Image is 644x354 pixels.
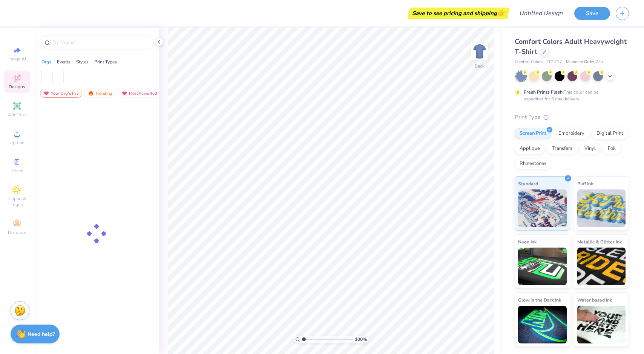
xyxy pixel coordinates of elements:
div: Print Type [515,113,629,122]
strong: Need help? [28,331,55,338]
img: most_fav.gif [121,91,127,96]
img: Back [472,44,487,59]
div: Screen Print [515,128,551,139]
span: Add Text [8,112,26,118]
div: Save to see pricing and shipping [410,8,508,19]
img: Neon Ink [518,248,567,285]
img: Glow in the Dark Ink [518,306,567,343]
div: Styles [76,58,89,65]
div: Applique [515,143,545,154]
div: Vinyl [580,143,601,154]
button: Save [574,7,610,20]
div: Print Types [94,58,117,65]
span: Greek [11,168,23,174]
strong: Fresh Prints Flash: [524,89,564,95]
div: Orgs [41,58,51,65]
span: Puff Ink [577,180,593,188]
span: Upload [9,140,25,146]
div: Most Favorited [118,89,161,98]
div: Trending [84,89,116,98]
input: Untitled Design [513,6,569,21]
span: Decorate [8,229,26,235]
span: Neon Ink [518,238,537,246]
div: Your Org's Fav [40,89,82,98]
input: Try "Alpha" [52,38,149,46]
div: Rhinestones [515,158,551,169]
span: Clipart & logos [4,195,30,208]
span: Image AI [8,56,26,62]
img: Metallic & Glitter Ink [577,248,626,285]
div: Foil [603,143,621,154]
span: Glow in the Dark Ink [518,296,561,304]
span: Comfort Colors [515,59,543,65]
div: Events [57,58,71,65]
span: Water based Ink [577,296,612,304]
span: Minimum Order: 24 + [566,59,604,65]
span: # C1717 [546,59,562,65]
span: 👉 [497,8,505,17]
img: Standard [518,189,567,227]
div: Digital Print [592,128,628,139]
div: This color can be expedited for 5 day delivery. [524,89,616,102]
span: Metallic & Glitter Ink [577,238,622,246]
span: Standard [518,180,538,188]
img: most_fav.gif [43,91,49,96]
div: Back [475,63,485,69]
img: Water based Ink [577,306,626,343]
div: Embroidery [554,128,589,139]
div: Transfers [547,143,577,154]
img: Puff Ink [577,189,626,227]
span: Designs [9,84,25,90]
span: 100 % [355,336,367,343]
span: Comfort Colors Adult Heavyweight T-Shirt [515,37,627,56]
img: trending.gif [88,91,94,96]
